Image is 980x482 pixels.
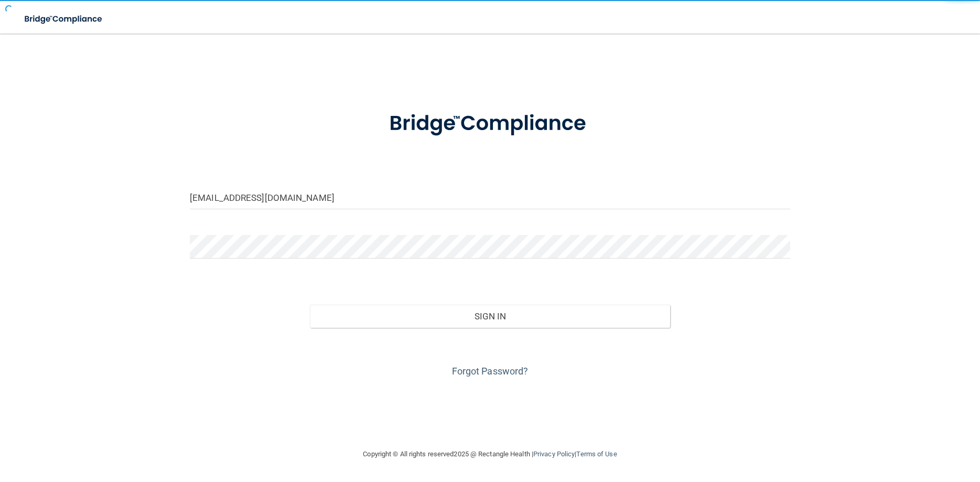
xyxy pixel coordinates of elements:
button: Sign In [310,305,670,328]
img: bridge_compliance_login_screen.278c3ca4.svg [16,8,112,30]
div: Copyright © All rights reserved 2025 @ Rectangle Health | | [299,437,682,471]
img: bridge_compliance_login_screen.278c3ca4.svg [368,97,612,151]
a: Terms of Use [576,450,617,458]
input: Email [190,186,790,209]
a: Forgot Password? [452,366,529,377]
a: Privacy Policy [533,450,575,458]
